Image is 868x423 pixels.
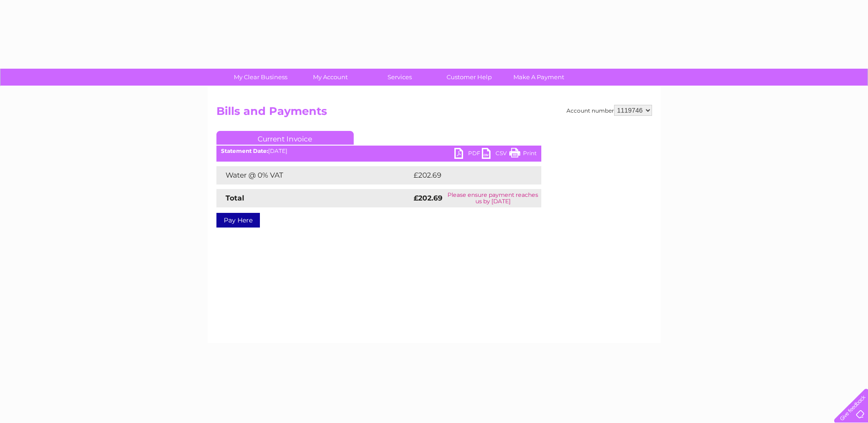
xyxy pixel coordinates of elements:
[501,69,577,86] a: Make A Payment
[216,131,354,145] a: Current Invoice
[509,148,537,161] a: Print
[414,194,442,202] strong: £202.69
[362,69,437,86] a: Services
[216,213,260,228] a: Pay Here
[226,194,244,202] strong: Total
[454,148,482,161] a: PDF
[221,147,268,154] b: Statement Date:
[216,105,652,122] h2: Bills and Payments
[482,148,509,161] a: CSV
[216,148,541,154] div: [DATE]
[431,69,507,86] a: Customer Help
[411,166,525,184] td: £202.69
[566,105,652,116] div: Account number
[445,189,541,207] td: Please ensure payment reaches us by [DATE]
[292,69,368,86] a: My Account
[223,69,298,86] a: My Clear Business
[216,166,411,184] td: Water @ 0% VAT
